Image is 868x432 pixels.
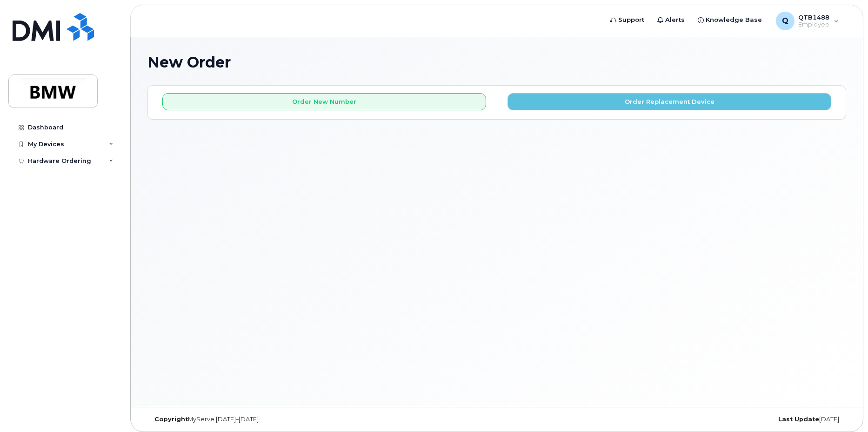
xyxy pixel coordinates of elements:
[778,416,819,423] strong: Last Update
[154,416,188,423] strong: Copyright
[147,54,846,70] h1: New Order
[828,391,861,425] iframe: Messenger Launcher
[507,93,831,110] button: Order Replacement Device
[162,93,486,110] button: Order New Number
[147,416,381,423] div: MyServe [DATE]–[DATE]
[613,416,846,423] div: [DATE]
